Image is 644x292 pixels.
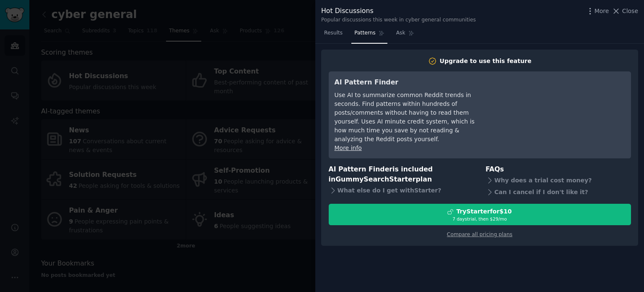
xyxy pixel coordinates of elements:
[321,6,476,16] div: Hot Discussions
[595,7,609,16] span: More
[329,185,474,197] div: What else do I get with Starter ?
[440,57,532,66] div: Upgrade to use this feature
[586,7,609,16] button: More
[486,186,631,198] div: Can I cancel if I don't like it?
[622,7,638,16] span: Close
[499,77,625,140] iframe: YouTube video player
[335,77,488,88] h3: AI Pattern Finder
[329,216,631,222] div: 7 days trial, then $ 29 /mo
[335,145,362,151] a: More info
[329,204,631,225] button: TryStarterfor$107 daystrial, then $29/mo
[335,91,488,144] div: Use AI to summarize common Reddit trends in seconds. Find patterns within hundreds of posts/comme...
[354,29,375,37] span: Patterns
[456,207,512,216] div: Try Starter for $10
[324,29,343,37] span: Results
[393,26,417,44] a: Ask
[486,164,631,175] h3: FAQs
[447,231,512,237] a: Compare all pricing plans
[321,16,476,24] div: Popular discussions this week in cyber general communities
[486,174,631,186] div: Why does a trial cost money?
[329,164,474,185] h3: AI Pattern Finder is included in plan
[351,26,387,44] a: Patterns
[612,7,638,16] button: Close
[321,26,345,44] a: Results
[396,29,405,37] span: Ask
[335,175,415,183] span: GummySearch Starter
